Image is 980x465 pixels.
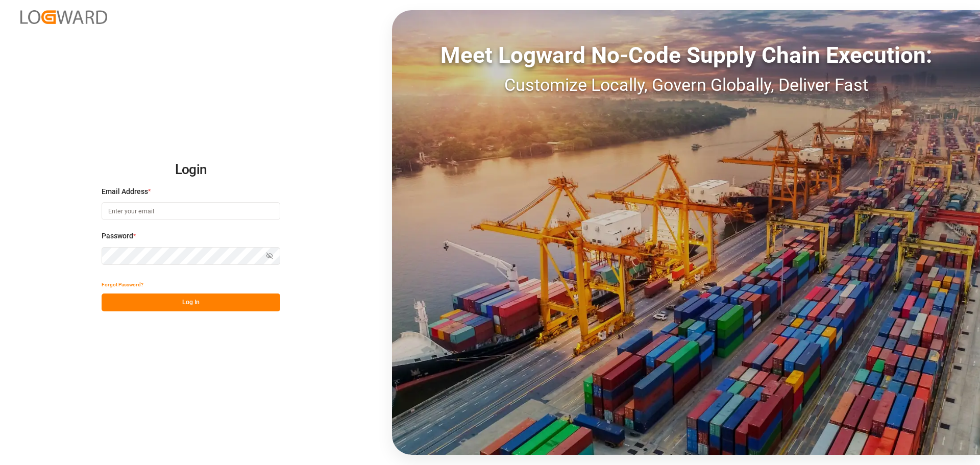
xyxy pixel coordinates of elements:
[20,10,107,24] img: Logward_new_orange.png
[102,293,280,311] button: Log In
[102,186,148,197] span: Email Address
[102,276,143,293] button: Forgot Password?
[102,202,280,220] input: Enter your email
[392,38,980,72] div: Meet Logward No-Code Supply Chain Execution:
[102,154,280,186] h2: Login
[102,231,133,241] span: Password
[392,72,980,98] div: Customize Locally, Govern Globally, Deliver Fast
